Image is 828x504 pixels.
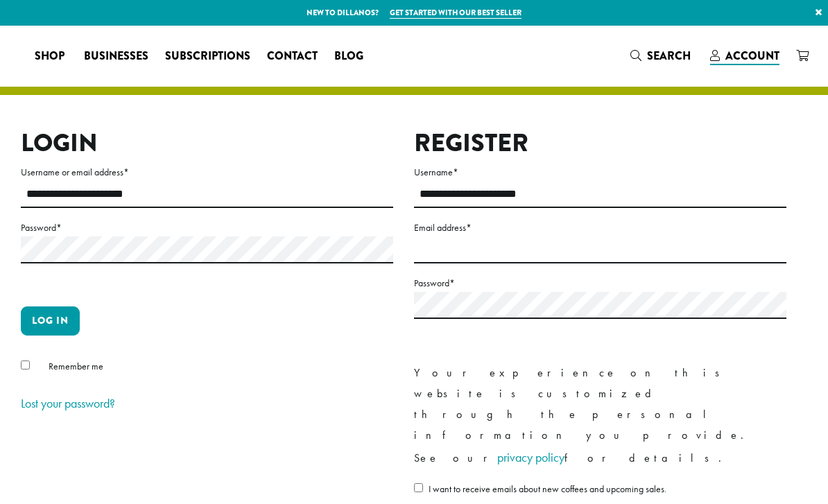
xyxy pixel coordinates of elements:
[390,7,521,19] a: Get started with our best seller
[21,395,115,411] a: Lost your password?
[647,48,691,64] span: Search
[26,45,76,67] a: Shop
[414,363,786,469] p: Your experience on this website is customized through the personal information you provide. See o...
[497,449,564,465] a: privacy policy
[49,360,103,372] span: Remember me
[414,128,786,158] h2: Register
[267,48,318,65] span: Contact
[429,483,666,495] span: I want to receive emails about new coffees and upcoming sales.
[622,44,702,67] a: Search
[21,128,393,158] h2: Login
[334,48,363,65] span: Blog
[414,219,786,236] label: Email address
[21,219,393,236] label: Password
[414,275,786,292] label: Password
[21,164,393,181] label: Username or email address
[414,164,786,181] label: Username
[35,48,64,65] span: Shop
[84,48,148,65] span: Businesses
[21,306,80,336] button: Log in
[165,48,250,65] span: Subscriptions
[725,48,779,64] span: Account
[414,483,423,492] input: I want to receive emails about new coffees and upcoming sales.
